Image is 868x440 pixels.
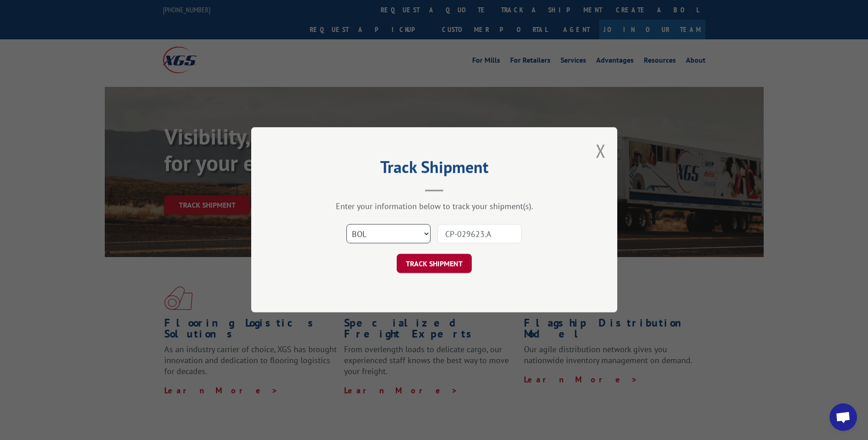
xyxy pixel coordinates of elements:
[596,139,606,163] button: Close modal
[437,225,522,244] input: Number(s)
[397,254,472,274] button: TRACK SHIPMENT
[297,201,571,212] div: Enter your information below to track your shipment(s).
[297,161,571,178] h2: Track Shipment
[830,403,857,431] div: Open chat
